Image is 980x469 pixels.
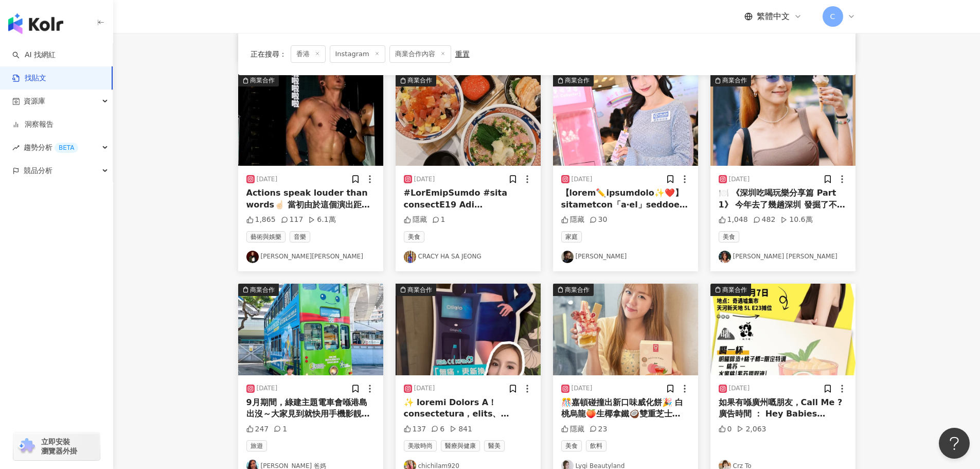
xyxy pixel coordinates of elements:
[389,45,451,63] span: 商業合作內容
[561,231,582,242] span: 家庭
[12,73,46,83] a: 找貼文
[719,397,847,420] div: 如果有喺廣州嘅朋友，Call Me ? 廣告時間 ： Hey Babies [DATE]樽和So會參與奇遇墟集市的擺攤活動，商場攤位從早上10點到晚上10點，So樽會於下午3點到8點在攤位出現！...
[281,215,304,225] div: 117
[561,440,582,451] span: 美食
[396,284,541,375] img: post-image
[8,13,63,34] img: logo
[246,424,269,435] div: 247
[719,424,732,435] div: 0
[24,136,78,159] span: 趨勢分析
[586,440,607,451] span: 飲料
[572,384,593,393] div: [DATE]
[407,75,432,85] div: 商業合作
[330,45,385,63] span: Instagram
[250,285,275,295] div: 商業合作
[561,397,690,420] div: 🎊嘉頓碰撞出新口味威化餅🎉 白桃烏龍🍑生椰拿鐵🥥雙重芝士🧀 你會想試邊款呢❓ 嘉頓撞出🆕全新口味雙色同鹹味忌廉威化系列❕一共有3個口味😋 🍑嘉頓白桃烏龍味雙色忌廉威化 白桃果粉搭配烏龍茶粉，還原...
[939,428,970,459] iframe: Help Scout Beacon - Open
[12,144,20,151] span: rise
[414,384,435,393] div: [DATE]
[729,384,750,393] div: [DATE]
[719,251,847,263] a: KOL Avatar[PERSON_NAME] [PERSON_NAME]
[308,215,335,225] div: 6.1萬
[404,231,424,242] span: 美食
[561,187,690,211] div: 【lorem✏️ipsumdolo✨❤️】 sitametcon「a‧el」seddoei 3097temp incididu #utlab @etdolo magnaal，enimadmini...
[246,231,286,242] span: 藝術與娛樂
[251,50,287,58] span: 正在搜尋 ：
[561,251,690,263] a: KOL Avatar[PERSON_NAME]
[553,284,698,375] img: post-image
[238,284,383,375] img: post-image
[830,11,835,22] span: C
[431,424,444,435] div: 6
[290,231,310,242] span: 音樂
[404,251,532,263] a: KOL AvatarCRACY HA SA JEONG
[710,284,856,375] img: post-image
[404,215,427,225] div: 隱藏
[432,215,446,225] div: 1
[24,90,45,113] span: 資源庫
[250,75,275,85] div: 商業合作
[238,74,383,166] img: post-image
[710,74,856,166] button: 商業合作
[12,50,56,60] a: searchAI 找網紅
[484,440,505,451] span: 醫美
[396,284,541,375] button: 商業合作
[553,74,698,166] button: 商業合作
[722,285,747,295] div: 商業合作
[274,424,287,435] div: 1
[257,175,278,184] div: [DATE]
[396,74,541,166] button: 商業合作
[719,215,748,225] div: 1,048
[561,251,574,263] img: KOL Avatar
[753,215,776,225] div: 482
[719,187,847,211] div: 🍽️ 《深圳吃喝玩樂分享篇 Part 1》 今年去了幾趟深圳 發掘了不少寶藏餐廳 這次想跟大家分享一下 有寧波菜的甬府小鮮 還有具有特色的元古雲境 更有...我吃過最便宜的Omakase!!! ...
[414,175,435,184] div: [DATE]
[407,285,432,295] div: 商業合作
[257,384,278,393] div: [DATE]
[719,231,739,242] span: 美食
[246,187,375,211] div: Actions speak louder than words☝🏻 當初由於這個演出距離演唱會嘅時間太近 同啲同事商量過，會驚太分心所以推卻演出 不過我又覺得其實無論我講幾多嘢，解說幾多嘢 都唔...
[561,424,584,435] div: 隱藏
[710,284,856,375] button: 商業合作
[710,74,856,166] img: post-image
[12,119,54,130] a: 洞察報告
[737,424,766,435] div: 2,063
[246,440,267,451] span: 旅遊
[404,251,416,263] img: KOL Avatar
[246,215,276,225] div: 1,865
[396,74,541,166] img: post-image
[24,159,52,182] span: 競品分析
[41,437,77,456] span: 立即安裝 瀏覽器外掛
[55,143,78,153] div: BETA
[553,284,698,375] button: 商業合作
[404,440,437,451] span: 美妝時尚
[246,251,375,263] a: KOL Avatar[PERSON_NAME][PERSON_NAME]
[404,397,532,420] div: ✨ loremi Dolors A！ consectetura，elits、doeiusmod 😢 temporinc，utlaboreetd 🙇🏻‍♀️ 👭 magnaaliq Enimadm...
[561,215,584,225] div: 隱藏
[246,251,259,263] img: KOL Avatar
[455,50,470,58] div: 重置
[553,74,698,166] img: post-image
[404,187,532,211] div: #LorEmipSumdo #sita consectE19 Adi Elitseddoeiusm「temp」🇯🇵🥢 incididuntutl😆 etdoloremagnaal😍 enima ...
[757,11,790,22] span: 繁體中文
[565,285,590,295] div: 商業合作
[16,438,37,455] img: chrome extension
[441,440,480,451] span: 醫療與健康
[719,251,731,263] img: KOL Avatar
[780,215,812,225] div: 10.6萬
[722,75,747,85] div: 商業合作
[565,75,590,85] div: 商業合作
[450,424,472,435] div: 841
[590,424,608,435] div: 23
[291,45,326,63] span: 香港
[238,284,383,375] button: 商業合作
[13,432,100,460] a: chrome extension立即安裝 瀏覽器外掛
[238,74,383,166] button: 商業合作
[246,397,375,420] div: 9月期間，綠建主題電車會喺港島出沒～大家見到就快用手機影靚相，公開分享到Facebook或Instagram，並標註 #HKGBW2025 及 @hkgreenbuildingcouncil ，...
[590,215,608,225] div: 30
[404,424,426,435] div: 137
[729,175,750,184] div: [DATE]
[572,175,593,184] div: [DATE]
